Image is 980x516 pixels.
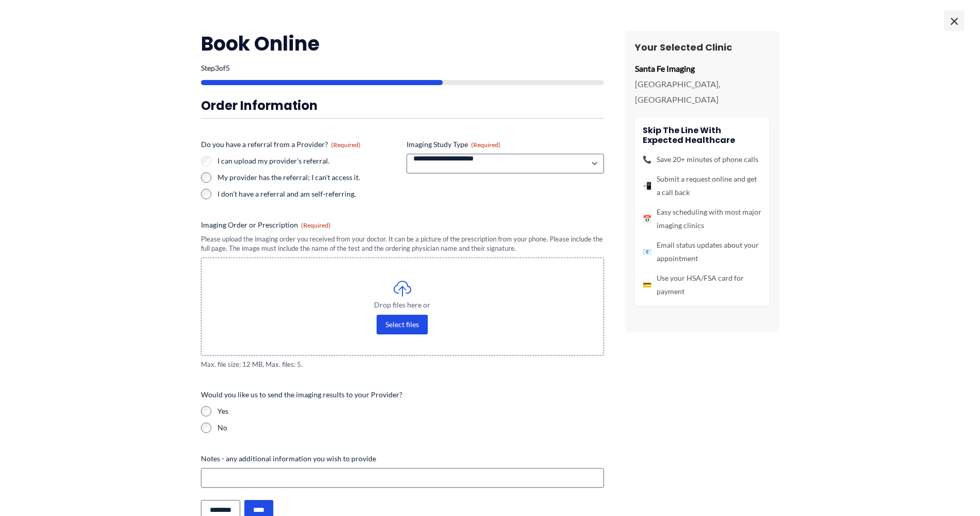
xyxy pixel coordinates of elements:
[201,31,604,56] h2: Book Online
[201,220,604,230] label: Imaging Order or Prescription
[301,221,331,229] span: (Required)
[643,125,761,145] h4: Skip the line with Expected Healthcare
[944,10,965,31] span: ×
[643,271,761,298] li: Use your HSA/FSA card for payment
[201,390,402,400] legend: Would you like us to send the imaging results to your Provider?
[201,139,361,150] legend: Do you have a referral from a Provider?
[217,406,604,416] label: Yes
[222,301,583,309] span: Drop files here or
[471,141,501,149] span: (Required)
[635,61,769,76] p: Santa Fe Imaging
[643,245,651,259] span: 📧
[643,205,761,232] li: Easy scheduling with most major imaging clinics
[201,98,604,114] h3: Order Information
[201,234,604,253] div: Please upload the imaging order you received from your doctor. It can be a picture of the prescri...
[643,212,651,225] span: 📅
[643,153,761,166] li: Save 20+ minutes of phone calls
[643,238,761,265] li: Email status updates about your appointment
[331,141,361,149] span: (Required)
[201,64,604,72] p: Step of
[407,139,604,150] label: Imaging Study Type
[201,360,604,369] span: Max. file size: 12 MB, Max. files: 5.
[643,153,651,166] span: 📞
[217,156,398,166] label: I can upload my provider's referral.
[217,423,604,433] label: No
[226,63,230,72] span: 5
[643,278,651,292] span: 💳
[201,454,604,464] label: Notes - any additional information you wish to provide
[643,179,651,192] span: 📲
[215,63,219,72] span: 3
[217,189,398,199] label: I don't have a referral and am self-referring.
[377,315,428,334] button: select files, imaging order or prescription(required)
[217,172,398,183] label: My provider has the referral; I can't access it.
[635,41,769,53] h3: Your Selected Clinic
[635,76,769,107] p: [GEOGRAPHIC_DATA], [GEOGRAPHIC_DATA]
[643,172,761,199] li: Submit a request online and get a call back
